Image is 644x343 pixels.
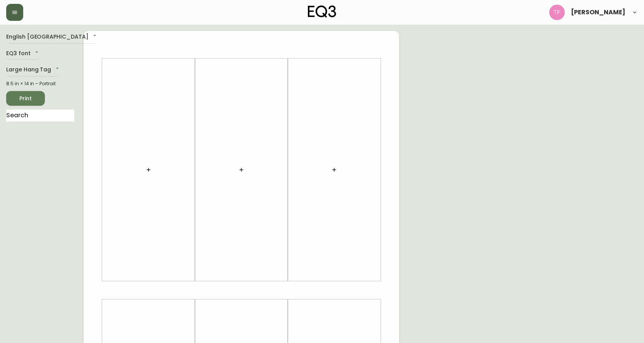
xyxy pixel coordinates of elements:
input: Search [6,110,74,122]
div: English [GEOGRAPHIC_DATA] [6,31,98,44]
span: Print [12,94,39,103]
div: EQ3 font [6,47,40,60]
div: 8.5 in × 14 in – Portrait [6,80,74,87]
span: [PERSON_NAME] [571,9,625,15]
button: Print [6,91,45,106]
div: Large Hang Tag [6,64,60,76]
img: 509424b058aae2bad57fee408324c33f [549,5,565,20]
img: logo [308,5,337,18]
